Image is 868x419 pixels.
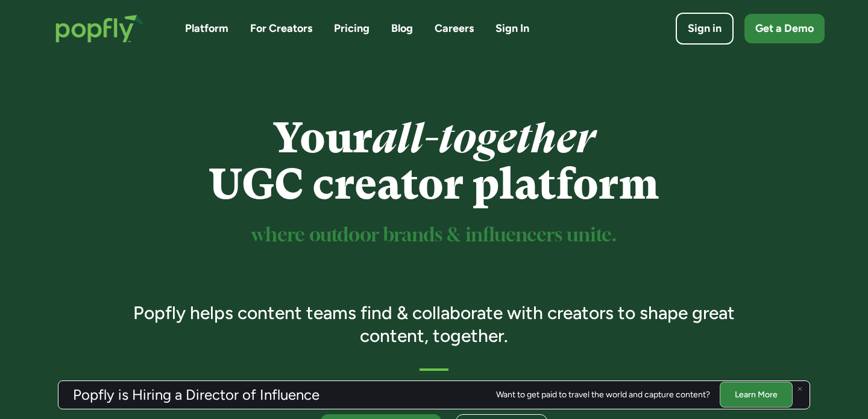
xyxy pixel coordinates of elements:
h3: Popfly helps content teams find & collaborate with creators to shape great content, together. [116,302,752,347]
a: Blog [391,21,413,36]
a: Sign in [676,13,734,45]
a: Platform [185,21,228,36]
em: all-together [373,114,595,163]
a: Careers [435,21,474,36]
div: Want to get paid to travel the world and capture content? [496,390,710,400]
a: Pricing [334,21,370,36]
a: For Creators [250,21,312,36]
a: Learn More [720,382,793,408]
h3: Popfly is Hiring a Director of Influence [73,388,319,402]
div: Get a Demo [755,21,814,36]
a: Sign In [495,21,529,36]
a: Get a Demo [744,14,825,43]
a: home [43,2,156,55]
h1: Your UGC creator platform [116,115,752,208]
div: Sign in [688,21,722,36]
sup: where outdoor brands & influencers unite. [251,226,617,245]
